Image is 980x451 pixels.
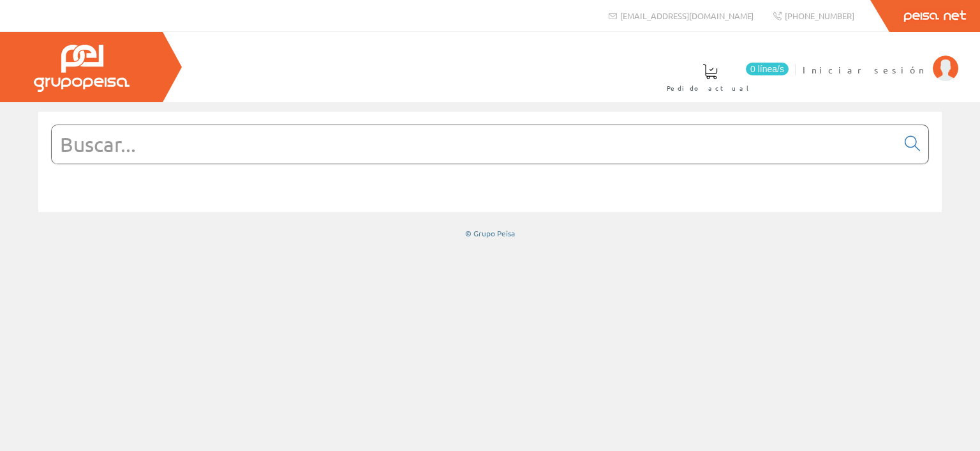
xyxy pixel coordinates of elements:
[803,53,958,65] a: Iniciar sesión
[803,63,926,76] span: Iniciar sesión
[746,63,789,75] span: 0 línea/s
[785,10,854,21] span: [PHONE_NUMBER]
[34,45,130,92] img: Grupo Peisa
[667,82,754,95] span: Pedido actual
[620,10,754,21] span: [EMAIL_ADDRESS][DOMAIN_NAME]
[38,228,942,239] div: © Grupo Peisa
[52,125,897,164] input: Buscar...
